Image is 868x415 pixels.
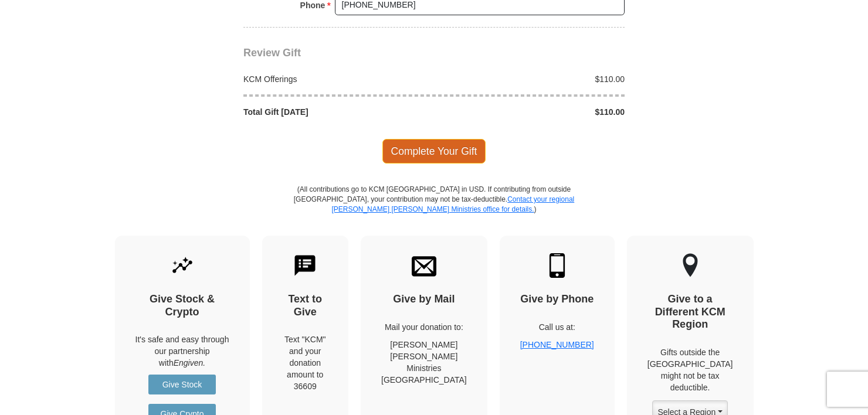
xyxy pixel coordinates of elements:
[381,321,467,333] p: Mail your donation to:
[434,73,631,85] div: $110.00
[238,73,435,85] div: KCM Offerings
[520,293,594,306] h4: Give by Phone
[135,334,229,369] p: It's safe and easy through our partnership with
[647,293,733,331] h4: Give to a Different KCM Region
[174,358,205,368] i: Engiven.
[293,253,317,278] img: text-to-give.svg
[283,334,328,392] div: Text "KCM" and your donation amount to 36609
[545,253,569,278] img: mobile.svg
[520,340,594,349] a: [PHONE_NUMBER]
[434,106,631,118] div: $110.00
[520,321,594,333] p: Call us at:
[238,106,435,118] div: Total Gift [DATE]
[381,293,467,306] h4: Give by Mail
[381,339,467,386] p: [PERSON_NAME] [PERSON_NAME] Ministries [GEOGRAPHIC_DATA]
[148,375,216,394] a: Give Stock
[243,47,301,59] span: Review Gift
[382,139,486,164] span: Complete Your Gift
[170,253,195,278] img: give-by-stock.svg
[283,293,328,318] h4: Text to Give
[293,185,575,236] p: (All contributions go to KCM [GEOGRAPHIC_DATA] in USD. If contributing from outside [GEOGRAPHIC_D...
[682,253,699,278] img: other-region
[647,346,733,393] p: Gifts outside the [GEOGRAPHIC_DATA] might not be tax deductible.
[412,253,436,278] img: envelope.svg
[135,293,229,318] h4: Give Stock & Crypto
